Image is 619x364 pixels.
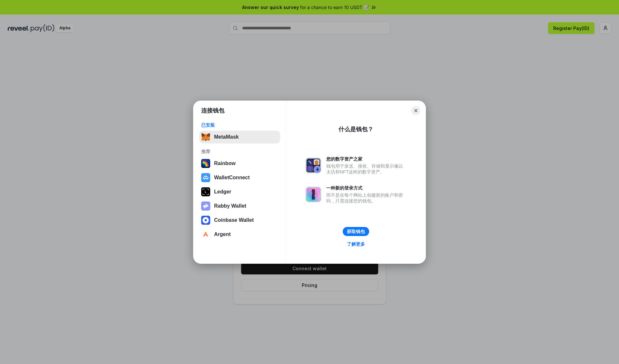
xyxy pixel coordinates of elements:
[199,200,280,212] button: Rabby Wallet
[201,149,278,154] div: 推荐
[214,189,231,195] div: Ledger
[347,241,365,247] div: 了解更多
[326,156,406,162] div: 您的数字资产之家
[214,203,246,209] div: Rabby Wallet
[214,217,254,223] div: Coinbase Wallet
[199,228,280,241] button: Argent
[201,216,210,225] img: svg+xml,%3Csvg%20width%3D%2228%22%20height%3D%2228%22%20viewBox%3D%220%200%2028%2028%22%20fill%3D...
[214,161,236,166] div: Rainbow
[201,187,210,196] img: svg+xml,%3Csvg%20xmlns%3D%22http%3A%2F%2Fwww.w3.org%2F2000%2Fsvg%22%20width%3D%2228%22%20height%3...
[343,240,369,248] a: 了解更多
[306,158,321,173] img: svg+xml,%3Csvg%20xmlns%3D%22http%3A%2F%2Fwww.w3.org%2F2000%2Fsvg%22%20fill%3D%22none%22%20viewBox...
[306,187,321,202] img: svg+xml,%3Csvg%20xmlns%3D%22http%3A%2F%2Fwww.w3.org%2F2000%2Fsvg%22%20fill%3D%22none%22%20viewBox...
[201,202,210,211] img: svg+xml,%3Csvg%20xmlns%3D%22http%3A%2F%2Fwww.w3.org%2F2000%2Fsvg%22%20fill%3D%22none%22%20viewBox...
[214,231,231,237] div: Argent
[326,192,406,204] div: 而不是在每个网站上创建新的账户和密码，只需连接您的钱包。
[201,173,210,182] img: svg+xml,%3Csvg%20width%3D%2228%22%20height%3D%2228%22%20viewBox%3D%220%200%2028%2028%22%20fill%3D...
[201,122,278,128] div: 已安装
[347,229,365,234] div: 获取钱包
[199,185,280,198] button: Ledger
[339,125,373,133] div: 什么是钱包？
[199,157,280,170] button: Rainbow
[411,106,420,115] button: Close
[214,134,239,140] div: MetaMask
[326,185,406,191] div: 一种新的登录方式
[214,175,250,181] div: WalletConnect
[201,159,210,168] img: svg+xml,%3Csvg%20width%3D%22120%22%20height%3D%22120%22%20viewBox%3D%220%200%20120%20120%22%20fil...
[201,230,210,239] img: svg+xml,%3Csvg%20width%3D%2228%22%20height%3D%2228%22%20viewBox%3D%220%200%2028%2028%22%20fill%3D...
[199,131,280,143] button: MetaMask
[199,214,280,227] button: Coinbase Wallet
[326,163,406,175] div: 钱包用于发送、接收、存储和显示像以太坊和NFT这样的数字资产。
[343,227,369,236] button: 获取钱包
[201,133,210,142] img: svg+xml,%3Csvg%20fill%3D%22none%22%20height%3D%2233%22%20viewBox%3D%220%200%2035%2033%22%20width%...
[199,171,280,184] button: WalletConnect
[201,107,224,114] h1: 连接钱包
